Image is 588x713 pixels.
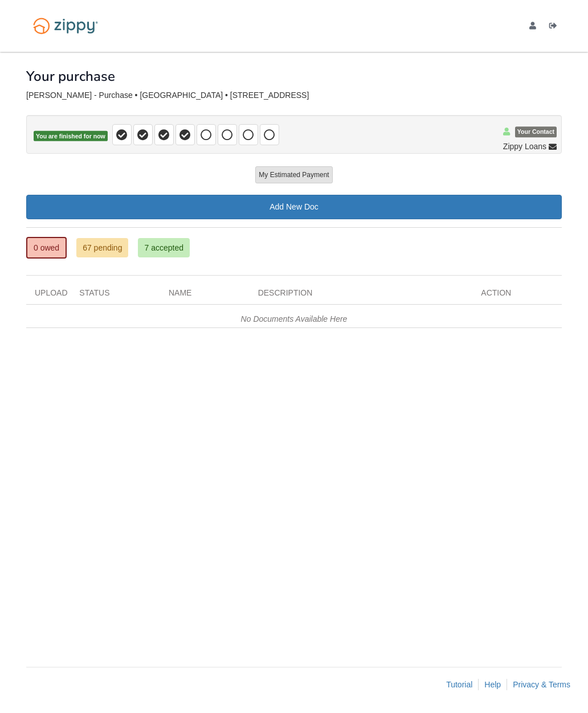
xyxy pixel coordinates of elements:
[484,680,501,689] a: Help
[529,22,541,33] a: edit profile
[26,237,67,259] a: 0 owed
[250,287,473,304] div: Description
[71,287,160,304] div: Status
[503,141,546,152] span: Zippy Loans
[76,238,128,257] a: 67 pending
[446,680,472,689] a: Tutorial
[513,680,570,689] a: Privacy & Terms
[26,13,105,39] img: Logo
[255,166,332,183] button: My Estimated Payment
[26,195,562,219] a: Add New Doc
[160,287,250,304] div: Name
[472,287,562,304] div: Action
[26,69,115,84] h1: Your purchase
[241,314,348,323] em: No Documents Available Here
[34,131,108,142] span: You are finished for now
[138,238,190,257] a: 7 accepted
[549,22,562,33] a: Log out
[26,91,562,100] div: [PERSON_NAME] - Purchase • [GEOGRAPHIC_DATA] • [STREET_ADDRESS]
[515,127,557,138] span: Your Contact
[26,287,71,304] div: Upload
